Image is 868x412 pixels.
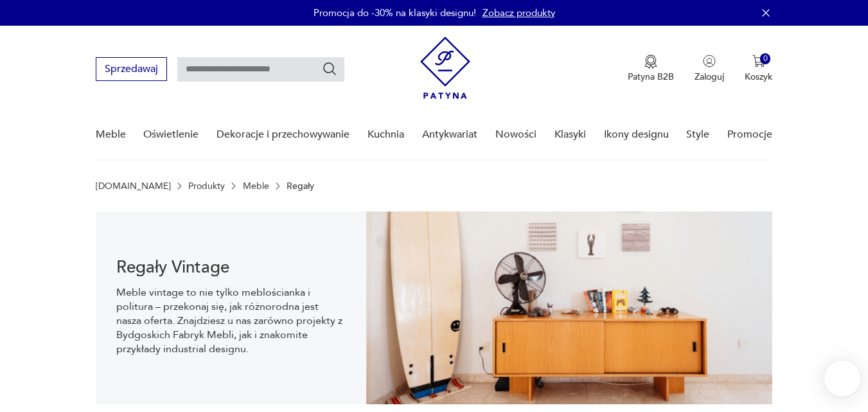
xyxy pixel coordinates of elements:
button: 0Koszyk [745,55,772,83]
a: Ikona medaluPatyna B2B [628,55,674,83]
iframe: Smartsupp widget button [824,361,860,397]
img: Ikona medalu [644,55,657,69]
button: Zaloguj [695,55,724,83]
img: dff48e7735fce9207bfd6a1aaa639af4.png [366,211,772,404]
p: Patyna B2B [628,71,674,83]
img: Ikona koszyka [752,55,765,67]
a: Meble [96,110,126,159]
a: Zobacz produkty [483,6,555,19]
div: 0 [760,53,771,64]
img: Ikonka użytkownika [703,55,716,67]
img: Patyna - sklep z meblami i dekoracjami vintage [420,37,470,99]
a: Ikony designu [604,110,669,159]
h1: Regały Vintage [116,260,346,275]
a: Klasyki [554,110,586,159]
p: Zaloguj [695,71,724,83]
a: Sprzedawaj [96,66,167,75]
button: Szukaj [322,61,337,76]
p: Regały [287,182,314,191]
button: Sprzedawaj [96,57,167,81]
p: Promocja do -30% na klasyki designu! [314,6,476,19]
a: Kuchnia [368,110,404,159]
a: Style [686,110,709,159]
a: Produkty [188,182,225,191]
a: Meble [243,182,269,191]
button: Patyna B2B [628,55,674,83]
a: Dekoracje i przechowywanie [217,110,350,159]
p: Koszyk [745,71,772,83]
a: Nowości [495,110,536,159]
a: Promocje [727,110,772,159]
p: Meble vintage to nie tylko meblościanka i politura – przekonaj się, jak różnorodna jest nasza ofe... [116,285,346,356]
a: Oświetlenie [143,110,199,159]
a: Antykwariat [422,110,477,159]
a: [DOMAIN_NAME] [96,182,171,191]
